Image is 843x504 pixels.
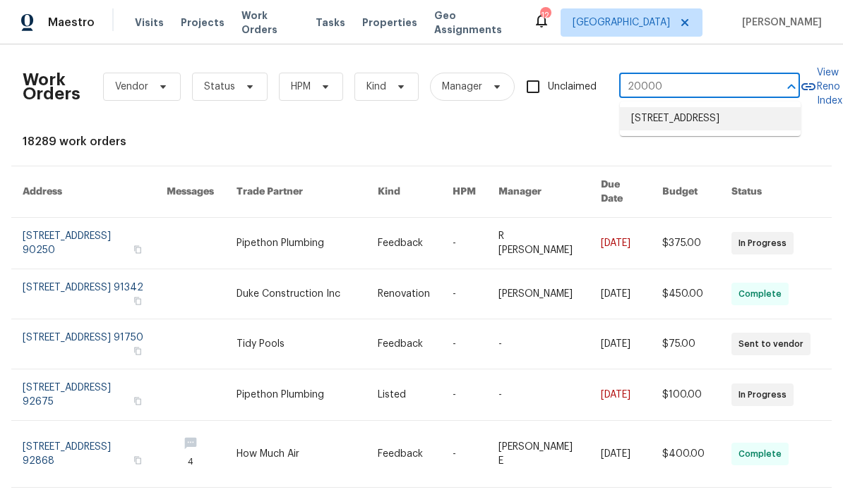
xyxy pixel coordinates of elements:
td: [PERSON_NAME] [487,269,590,319]
td: Feedback [366,421,441,488]
button: Copy Address [131,345,144,357]
div: 12 [540,8,550,23]
td: Duke Construction Inc [225,269,366,319]
span: HPM [291,80,311,94]
span: Work Orders [241,8,299,37]
span: Manager [442,80,482,94]
td: - [487,369,590,421]
td: Pipethon Plumbing [225,369,366,421]
td: - [441,218,487,269]
span: Visits [135,16,164,30]
td: Pipethon Plumbing [225,218,366,269]
span: Geo Assignments [434,8,516,37]
td: R [PERSON_NAME] [487,218,590,269]
td: - [441,421,487,488]
div: 18289 work orders [23,135,820,149]
th: Trade Partner [225,166,366,218]
th: Due Date [590,166,651,218]
span: Maestro [48,16,95,30]
th: Messages [155,166,225,218]
td: Feedback [366,218,441,269]
h2: Work Orders [23,73,80,101]
th: Status [720,166,832,218]
span: Kind [366,80,386,94]
th: Manager [487,166,590,218]
span: Tasks [316,18,345,27]
span: [PERSON_NAME] [736,16,822,30]
td: Tidy Pools [225,319,366,369]
span: Projects [181,16,225,30]
span: Properties [362,16,417,30]
button: Copy Address [131,454,144,467]
a: View Reno Index [800,66,842,108]
span: Status [204,80,235,94]
td: - [441,269,487,319]
button: Copy Address [131,395,144,407]
td: - [441,369,487,421]
th: Address [11,166,155,218]
li: [STREET_ADDRESS] [620,107,801,130]
td: - [441,319,487,369]
td: Listed [366,369,441,421]
th: HPM [441,166,487,218]
th: Budget [651,166,720,218]
td: [PERSON_NAME] E [487,421,590,488]
span: Unclaimed [548,80,597,94]
span: Vendor [115,80,148,94]
button: Copy Address [131,243,144,256]
td: - [487,319,590,369]
button: Copy Address [131,295,144,307]
td: How Much Air [225,421,366,488]
th: Kind [366,166,441,218]
button: Close [782,77,801,97]
td: Renovation [366,269,441,319]
span: [GEOGRAPHIC_DATA] [573,16,670,30]
input: Enter in an address [619,76,760,98]
td: Feedback [366,319,441,369]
